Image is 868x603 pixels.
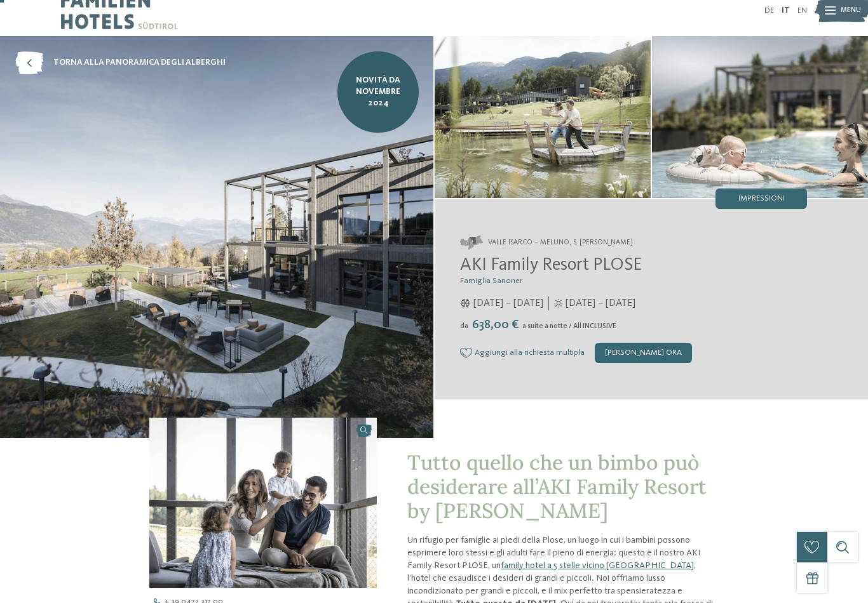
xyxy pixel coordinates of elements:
img: AKI: tutto quello che un bimbo può desiderare [149,418,377,588]
div: [PERSON_NAME] ora [595,343,692,363]
a: IT [782,6,790,15]
a: DE [764,6,774,15]
i: Orari d'apertura estate [554,299,563,308]
span: Famiglia Sanoner [460,277,522,285]
span: AKI Family Resort PLOSE [460,256,642,274]
span: da [460,322,468,330]
a: EN [797,6,807,15]
img: AKI: tutto quello che un bimbo può desiderare [435,36,651,198]
span: Aggiungi alla richiesta multipla [475,348,585,357]
a: torna alla panoramica degli alberghi [15,51,226,74]
span: [DATE] – [DATE] [473,296,543,310]
img: AKI: tutto quello che un bimbo può desiderare [652,36,868,198]
span: a suite a notte / All INCLUSIVE [522,322,616,330]
span: Menu [841,6,861,16]
a: family hotel a 5 stelle vicino [GEOGRAPHIC_DATA] [501,561,694,570]
span: [DATE] – [DATE] [566,296,635,310]
span: Tutto quello che un bimbo può desiderare all’AKI Family Resort by [PERSON_NAME] [407,449,707,524]
i: Orari d'apertura inverno [460,299,471,308]
span: Impressioni [738,195,785,203]
span: 638,00 € [470,319,521,331]
span: NOVITÀ da novembre 2024 [345,75,411,109]
span: torna alla panoramica degli alberghi [53,57,226,69]
span: Valle Isarco – Meluno, S. [PERSON_NAME] [488,238,633,248]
